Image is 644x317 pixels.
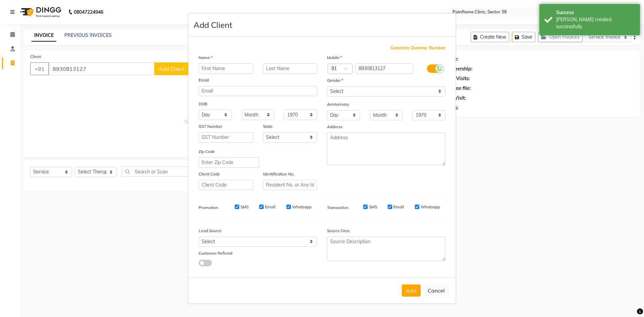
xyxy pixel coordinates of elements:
input: First Name [199,63,253,74]
label: Whatsapp [292,204,312,210]
input: Last Name [263,63,317,74]
label: Anniversary [327,101,349,107]
input: Client Code [199,180,253,190]
input: Enter Zip Code [199,157,259,168]
label: Address [327,124,342,130]
input: Mobile [356,63,414,74]
label: GST Number [199,123,222,129]
span: Generate Dummy Number [390,45,445,51]
label: Email [199,77,209,83]
button: Cancel [423,284,449,297]
label: State [263,123,273,129]
label: Zip Code [199,149,215,155]
div: Bill created successfully. [556,16,635,30]
label: Whatsapp [421,204,440,210]
input: Resident No. or Any Id [263,180,317,190]
input: GST Number [199,132,253,143]
label: Source Desc [327,228,350,234]
label: Customer Referral [199,250,232,256]
label: Email [265,204,275,210]
input: Email [199,86,317,96]
label: Email [393,204,404,210]
h4: Add Client [194,19,232,31]
label: Client Code [199,171,220,177]
label: Lead Source [199,228,222,234]
label: DOB [199,101,207,107]
label: Identification No. [263,171,294,177]
label: Mobile [327,55,342,61]
label: Transaction [327,205,348,211]
label: Promotion [199,205,218,211]
label: Gender [327,77,343,84]
label: SMS [240,204,249,210]
button: Add [402,284,421,297]
label: Name [199,55,212,61]
div: Success [556,9,635,16]
label: SMS [369,204,377,210]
